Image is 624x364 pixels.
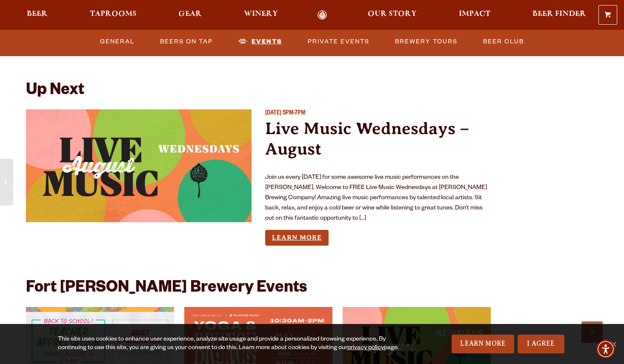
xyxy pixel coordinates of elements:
span: Beer [27,11,48,17]
a: Odell Home [306,10,338,20]
a: Events [235,32,286,52]
a: Beer Club [480,32,527,52]
span: 5PM-7PM [283,110,305,117]
a: Impact [453,10,496,20]
span: Taprooms [90,11,137,17]
a: I Agree [518,335,564,353]
a: Scroll to top [581,321,603,343]
span: Impact [459,11,490,17]
span: Beer Finder [532,11,586,17]
a: General [97,32,138,52]
span: Gear [178,11,202,17]
div: Accessibility Menu [596,340,615,358]
a: View event details [26,109,252,222]
a: Beers on Tap [157,32,216,52]
a: Gear [173,10,207,20]
h2: Fort [PERSON_NAME] Brewery Events [26,280,307,298]
a: Learn more about Live Music Wednesdays – August [265,230,329,246]
a: Taprooms [84,10,142,20]
div: This site uses cookies to enhance user experience, analyze site usage and provide a personalized ... [58,335,407,353]
a: Beer Finder [527,10,592,20]
a: Private Events [304,32,373,52]
a: privacy policy [347,345,384,352]
a: Learn More [452,335,514,353]
a: Our Story [362,10,422,20]
a: Winery [238,10,283,20]
h2: Up Next [26,82,84,101]
p: Join us every [DATE] for some awesome live music performances on the [PERSON_NAME]. Welcome to FR... [265,173,491,224]
span: Our Story [368,11,417,17]
a: Brewery Tours [392,32,461,52]
a: Beer [21,10,53,20]
a: Live Music Wednesdays – August [265,119,469,158]
span: Winery [244,11,278,17]
span: [DATE] [265,110,281,117]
